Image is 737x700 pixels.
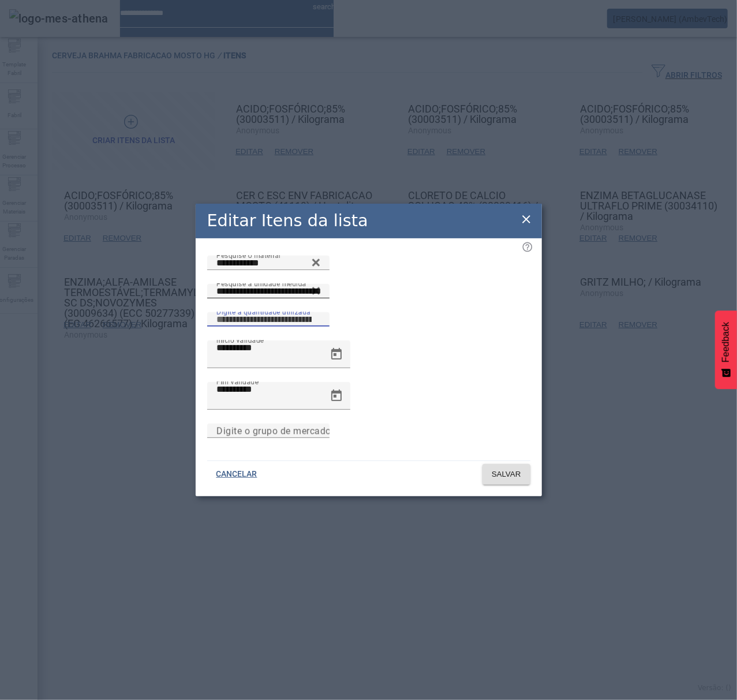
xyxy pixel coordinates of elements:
[216,251,280,259] mat-label: Pesquise o material
[482,464,530,485] button: SALVAR
[216,425,342,436] mat-label: Digite o grupo de mercadoria
[216,285,320,298] input: Number
[207,208,368,233] h2: Editar Itens da lista
[216,256,320,270] input: Number
[216,469,257,480] span: CANCELAR
[492,469,521,480] span: SALVAR
[207,464,267,485] button: CANCELAR
[715,310,737,389] button: Feedback - Mostrar pesquisa
[323,340,350,368] button: Open calendar
[216,279,306,287] mat-label: Pesquise a unidade medida
[216,308,310,316] mat-label: Digite a quantidade utilizada
[216,336,264,344] mat-label: Início validade
[721,322,731,362] span: Feedback
[323,382,350,410] button: Open calendar
[216,377,259,385] mat-label: Fim validade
